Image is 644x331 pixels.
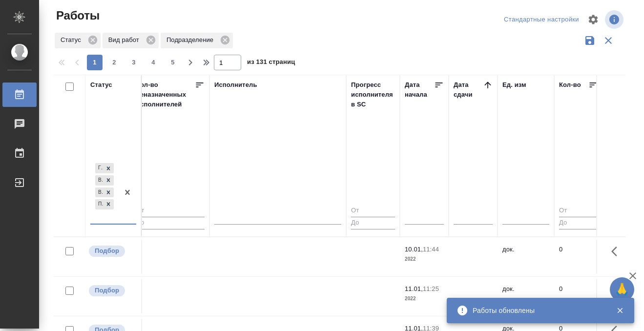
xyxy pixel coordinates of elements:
[405,80,434,100] div: Дата начала
[454,80,483,100] div: Дата сдачи
[106,55,122,70] button: 2
[559,217,598,229] input: До
[94,198,115,210] div: Готов к работе, В работе, В ожидании, Подбор
[94,162,115,174] div: Готов к работе, В работе, В ожидании, Подбор
[582,8,605,31] span: Настроить таблицу
[145,58,161,67] span: 4
[614,279,630,300] span: 🙏
[126,58,142,67] span: 3
[161,33,233,48] div: Подразделение
[95,163,103,173] div: Готов к работе
[88,284,136,297] div: Можно подбирать исполнителей
[166,35,217,45] p: Подразделение
[501,12,582,27] div: split button
[559,205,598,217] input: От
[126,55,142,70] button: 3
[423,246,439,253] p: 11:44
[554,279,603,313] td: 0
[131,240,209,274] td: 0
[54,8,100,23] span: Работы
[108,35,143,45] p: Вид работ
[405,254,444,264] p: 2022
[95,286,119,295] p: Подбор
[95,246,119,256] p: Подбор
[554,240,603,274] td: 0
[351,217,395,229] input: До
[165,55,181,70] button: 5
[88,245,136,258] div: Можно подбирать исполнителей
[95,199,103,209] div: Подбор
[94,186,115,199] div: Готов к работе, В работе, В ожидании, Подбор
[559,80,581,90] div: Кол-во
[165,58,181,67] span: 5
[90,80,112,90] div: Статус
[145,55,161,70] button: 4
[405,246,423,253] p: 10.01,
[610,277,634,302] button: 🙏
[605,240,629,263] button: Здесь прячутся важные кнопки
[95,175,103,186] div: В работе
[351,80,395,109] div: Прогресс исполнителя в SC
[605,10,625,29] span: Посмотреть информацию
[498,279,554,313] td: док.
[610,306,630,315] button: Закрыть
[136,205,205,217] input: От
[498,240,554,274] td: док.
[103,33,159,48] div: Вид работ
[106,58,122,67] span: 2
[351,205,395,217] input: От
[605,279,629,303] button: Здесь прячутся важные кнопки
[502,80,526,90] div: Ед. изм
[95,187,103,198] div: В ожидании
[55,33,101,48] div: Статус
[131,279,209,313] td: 0
[61,35,84,45] p: Статус
[405,285,423,292] p: 11.01,
[136,80,195,109] div: Кол-во неназначенных исполнителей
[94,174,115,186] div: Готов к работе, В работе, В ожидании, Подбор
[473,306,602,315] div: Работы обновлены
[599,31,618,50] button: Сбросить фильтры
[581,31,599,50] button: Сохранить фильтры
[405,294,444,304] p: 2022
[423,285,439,292] p: 11:25
[214,80,257,90] div: Исполнитель
[247,56,295,70] span: из 131 страниц
[136,217,205,229] input: До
